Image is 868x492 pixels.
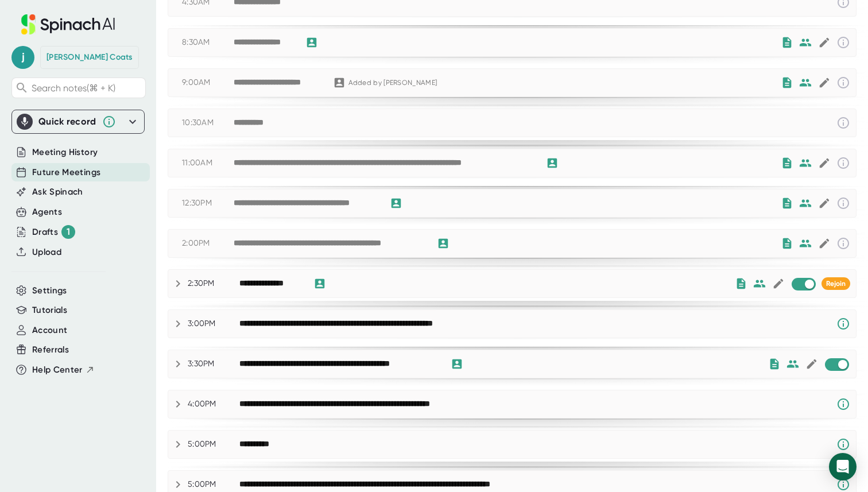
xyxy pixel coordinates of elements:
[182,238,234,249] div: 2:00PM
[32,206,62,219] button: Agents
[836,478,850,491] svg: Spinach requires a video conference link.
[32,166,100,179] button: Future Meetings
[182,118,234,128] div: 10:30AM
[188,399,239,409] div: 4:00PM
[188,439,239,450] div: 5:00PM
[32,246,61,259] button: Upload
[836,237,850,250] svg: This event has already passed
[32,324,67,337] button: Account
[836,36,850,49] svg: This event has already passed
[188,359,239,369] div: 3:30PM
[836,116,850,130] svg: This event has already passed
[188,319,239,329] div: 3:00PM
[32,185,83,199] button: Ask Spinach
[836,196,850,210] svg: This event has already passed
[836,437,850,451] svg: Spinach requires a video conference link.
[38,116,96,127] div: Quick record
[32,225,75,239] div: Drafts
[32,304,67,317] button: Tutorials
[188,479,239,490] div: 5:00PM
[182,198,234,208] div: 12:30PM
[188,278,239,289] div: 2:30PM
[32,363,95,377] button: Help Center
[32,363,83,377] span: Help Center
[61,225,75,239] div: 1
[32,343,69,357] button: Referrals
[182,37,234,48] div: 8:30AM
[11,46,34,69] span: j
[836,156,850,170] svg: This event has already passed
[836,76,850,90] svg: This event has already passed
[46,52,133,63] div: Justin Coats
[182,158,234,168] div: 11:00AM
[836,397,850,411] svg: Spinach requires a video conference link.
[32,146,98,159] button: Meeting History
[348,79,437,87] div: Added by [PERSON_NAME]
[17,110,139,133] div: Quick record
[32,284,67,297] button: Settings
[836,317,850,331] svg: Spinach requires a video conference link.
[182,78,234,88] div: 9:00AM
[32,225,75,239] button: Drafts 1
[821,277,850,290] button: Rejoin
[826,280,846,288] span: Rejoin
[32,83,115,94] span: Search notes (⌘ + K)
[829,453,857,481] div: Open Intercom Messenger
